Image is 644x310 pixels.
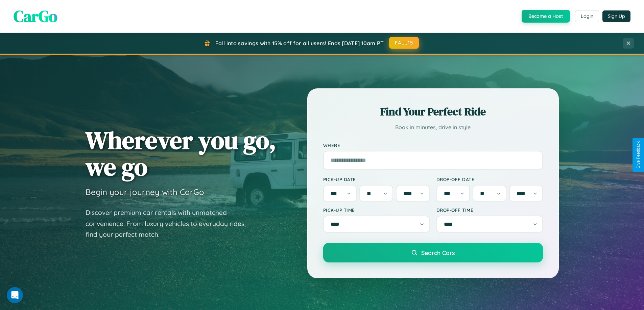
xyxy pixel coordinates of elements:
span: CarGo [14,5,57,27]
label: Where [323,142,543,148]
span: Search Cars [421,249,455,256]
h2: Find Your Perfect Ride [323,104,543,119]
button: Search Cars [323,243,543,262]
div: Give Feedback [636,141,641,169]
p: Discover premium car rentals with unmatched convenience. From luxury vehicles to everyday rides, ... [86,207,255,240]
button: FALL15 [389,37,419,49]
button: Sign Up [602,10,630,22]
label: Drop-off Time [436,207,543,213]
label: Pick-up Date [323,176,430,182]
span: Fall into savings with 15% off for all users! Ends [DATE] 10am PT. [215,40,385,47]
iframe: Intercom live chat [7,287,23,303]
button: Become a Host [522,10,570,23]
label: Drop-off Date [436,176,543,182]
p: Book in minutes, drive in style [323,122,543,132]
h1: Wherever you go, we go [86,127,276,180]
h3: Begin your journey with CarGo [86,187,204,197]
label: Pick-up Time [323,207,430,213]
button: Login [575,10,599,22]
